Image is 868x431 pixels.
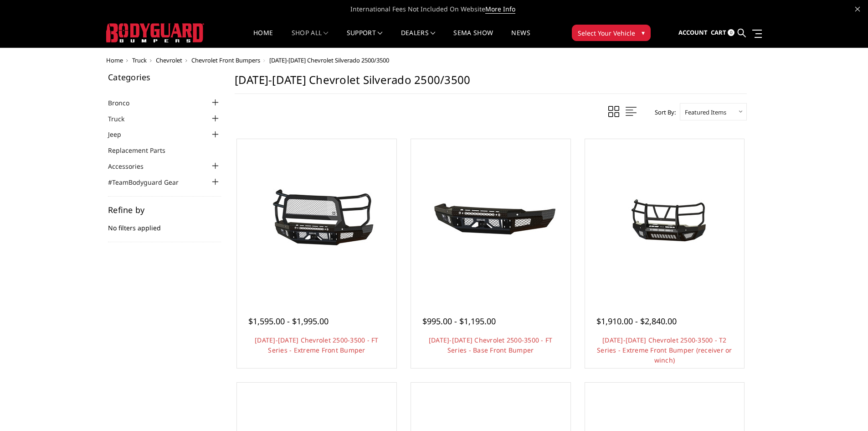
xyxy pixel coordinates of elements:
[108,206,221,242] div: No filters applied
[678,28,708,36] span: Account
[108,145,177,155] a: Replacement Parts
[578,28,635,38] span: Select Your Vehicle
[239,141,394,296] a: 2024-2025 Chevrolet 2500-3500 - FT Series - Extreme Front Bumper 2024-2025 Chevrolet 2500-3500 - ...
[678,21,708,45] a: Account
[711,28,726,36] span: Cart
[511,30,530,47] a: News
[413,141,568,296] a: 2024-2025 Chevrolet 2500-3500 - FT Series - Base Front Bumper 2024-2025 Chevrolet 2500-3500 - FT ...
[235,73,747,94] h1: [DATE]-[DATE] Chevrolet Silverado 2500/3500
[132,56,147,64] a: Truck
[401,30,436,47] a: Dealers
[255,336,379,354] a: [DATE]-[DATE] Chevrolet 2500-3500 - FT Series - Extreme Front Bumper
[597,336,732,364] a: [DATE]-[DATE] Chevrolet 2500-3500 - T2 Series - Extreme Front Bumper (receiver or winch)
[711,21,734,45] a: Cart 0
[596,316,677,327] span: $1,910.00 - $2,840.00
[191,56,260,64] a: Chevrolet Front Bumpers
[642,28,645,37] span: ▾
[347,30,383,47] a: Support
[108,177,190,187] a: #TeamBodyguard Gear
[106,56,123,64] a: Home
[269,56,389,64] span: [DATE]-[DATE] Chevrolet Silverado 2500/3500
[422,316,496,327] span: $995.00 - $1,195.00
[429,336,553,354] a: [DATE]-[DATE] Chevrolet 2500-3500 - FT Series - Base Front Bumper
[106,23,204,42] img: BODYGUARD BUMPERS
[485,5,515,14] a: More Info
[108,161,155,171] a: Accessories
[108,98,141,108] a: Bronco
[156,56,182,64] a: Chevrolet
[108,73,221,81] h5: Categories
[292,30,329,47] a: shop all
[453,30,493,47] a: SEMA Show
[248,316,329,327] span: $1,595.00 - $1,995.00
[572,25,651,41] button: Select Your Vehicle
[650,105,676,119] label: Sort By:
[253,30,273,47] a: Home
[728,29,734,36] span: 0
[108,130,133,139] a: Jeep
[108,206,221,214] h5: Refine by
[587,141,742,296] a: 2024-2025 Chevrolet 2500-3500 - T2 Series - Extreme Front Bumper (receiver or winch) 2024-2025 Ch...
[108,114,136,124] a: Truck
